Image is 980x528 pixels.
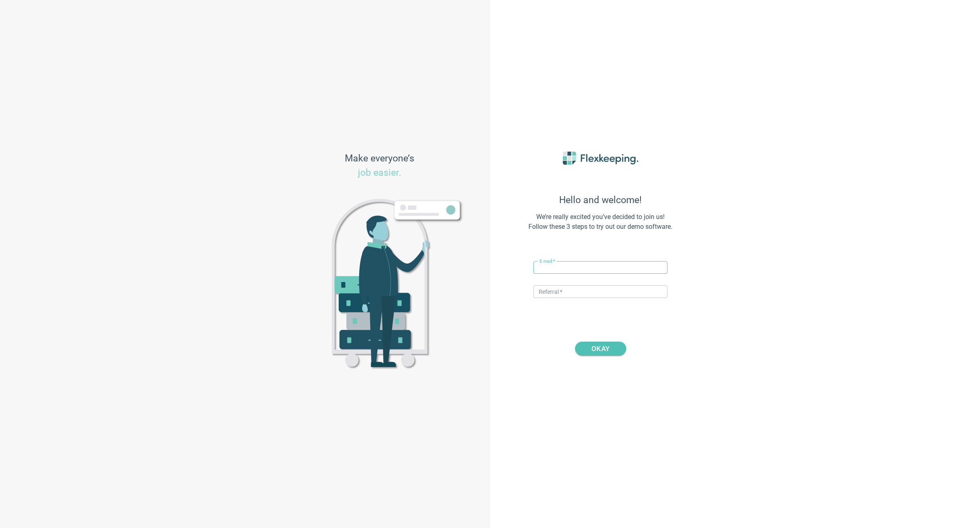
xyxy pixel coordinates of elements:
span: We’re really excited you’ve decided to join us! Follow these 3 steps to try out our demo software. [510,212,690,232]
span: Hello and welcome! [510,195,690,206]
button: OKAY [575,342,626,356]
span: OKAY [591,342,609,356]
span: Make everyone’s [345,152,414,180]
span: job easier. [358,167,401,178]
